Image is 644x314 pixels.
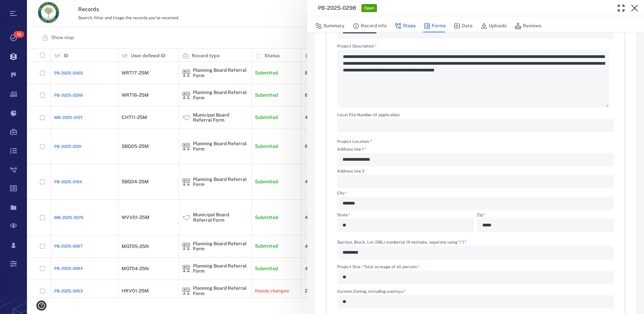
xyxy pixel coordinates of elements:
label: State [337,213,474,219]
label: Current Zoning, including overlays [337,289,614,295]
button: Reviews [515,20,541,32]
button: Steps [395,20,416,32]
button: Record info [353,20,387,32]
span: Help [15,5,29,11]
label: City [337,191,614,197]
label: Address line 2 [337,169,614,175]
div: Project Size / Total acreage of all parcels [337,271,614,284]
label: Local File Number (if applicable) [337,113,614,119]
label: Zip [477,213,614,219]
button: Forms [424,20,446,32]
span: Open [363,5,376,11]
label: Project Location [337,139,372,145]
button: Close [628,1,641,15]
label: Project Description [337,44,614,50]
label: Address line 1 [337,147,614,153]
button: Uploads [481,20,507,32]
span: 10 [13,31,24,38]
span: required [370,139,372,144]
button: Data [454,20,473,32]
label: Section, Block, Lot (SBL) number(s) (If multiple, separate using ";") [337,240,614,246]
button: Toggle Fullscreen [614,1,628,15]
div: Local File Number (if applicable) [337,119,614,132]
div: Section, Block, Lot (SBL) number(s) (If multiple, separate using ";") [337,246,614,259]
div: Current Zoning, including overlays [337,295,614,309]
button: Summary [315,20,345,32]
label: Project Size / Total acreage of all parcels [337,265,614,271]
h3: PB-2025-0298 [318,4,356,12]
